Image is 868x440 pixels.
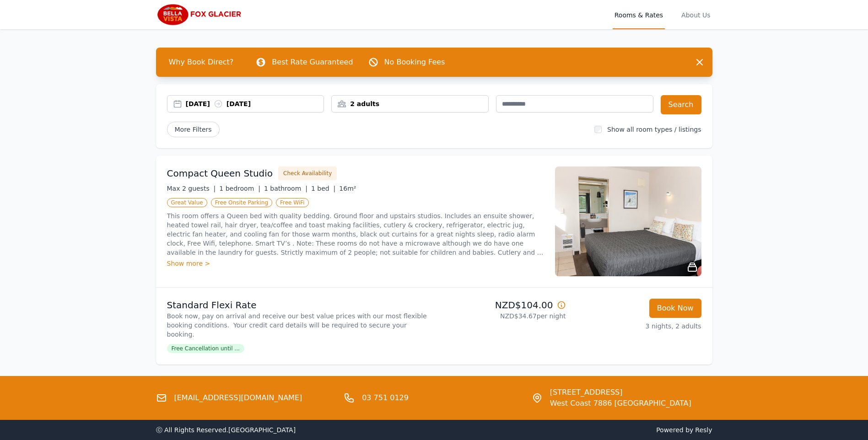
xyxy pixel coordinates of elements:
[219,185,260,192] span: 1 bedroom |
[167,167,273,180] h3: Compact Queen Studio
[362,392,409,403] a: 03 751 0129
[167,299,431,311] p: Standard Flexi Rate
[438,311,566,321] p: NZD$34.67 per night
[156,426,296,434] span: ⓒ All Rights Reserved. [GEOGRAPHIC_DATA]
[384,57,445,68] p: No Booking Fees
[167,198,207,207] span: Great Value
[272,57,353,68] p: Best Rate Guaranteed
[661,95,701,114] button: Search
[167,185,216,192] span: Max 2 guests |
[162,53,241,71] span: Why Book Direct?
[332,99,488,108] div: 2 adults
[156,4,244,26] img: Bella Vista Fox Glacier
[550,387,691,398] span: [STREET_ADDRESS]
[167,311,431,339] p: Book now, pay on arrival and receive our best value prices with our most flexible booking conditi...
[649,299,701,318] button: Book Now
[167,211,544,257] p: This room offers a Queen bed with quality bedding. Ground floor and upstairs studios. Includes an...
[438,425,712,435] span: Powered by
[167,122,220,137] span: More Filters
[695,426,712,434] a: Resly
[276,198,309,207] span: Free WiFi
[550,398,691,409] span: West Coast 7886 [GEOGRAPHIC_DATA]
[211,198,272,207] span: Free Onsite Parking
[278,166,337,180] button: Check Availability
[607,126,701,133] label: Show all room types / listings
[438,299,566,311] p: NZD$104.00
[167,344,244,353] span: Free Cancellation until ...
[174,392,302,403] a: [EMAIL_ADDRESS][DOMAIN_NAME]
[573,322,701,331] p: 3 nights, 2 adults
[167,259,544,268] div: Show more >
[339,185,356,192] span: 16m²
[264,185,307,192] span: 1 bathroom |
[311,185,335,192] span: 1 bed |
[186,99,324,108] div: [DATE] [DATE]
